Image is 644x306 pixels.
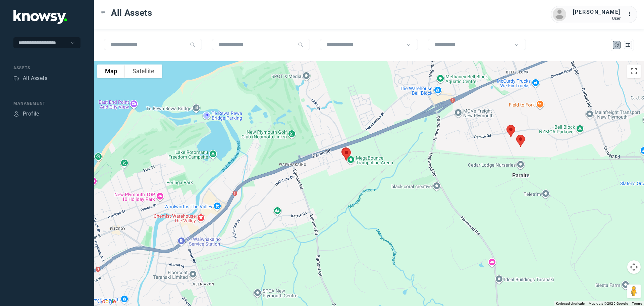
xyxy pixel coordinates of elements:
div: Search [190,42,195,47]
tspan: ... [628,11,634,16]
div: User [573,16,621,21]
div: Profile [13,111,19,117]
div: Management [13,100,80,106]
a: Open this area in Google Maps (opens a new window) [96,297,118,306]
span: Map data ©2025 Google [589,302,628,305]
div: List [625,42,631,48]
div: : [627,10,635,19]
div: Map [614,42,620,48]
img: Google [96,297,118,306]
div: [PERSON_NAME] [573,8,621,16]
div: : [627,10,635,18]
span: All Assets [111,7,152,19]
button: Keyboard shortcuts [556,301,585,306]
button: Drag Pegman onto the map to open Street View [627,285,641,298]
div: All Assets [23,74,47,82]
img: avatar.png [553,8,566,21]
img: Application Logo [13,10,67,24]
button: Toggle fullscreen view [627,64,641,78]
a: Terms (opens in new tab) [632,302,642,305]
div: Search [298,42,303,47]
a: ProfileProfile [13,110,39,118]
div: Toggle Menu [101,10,106,15]
a: AssetsAll Assets [13,74,47,82]
div: Assets [13,75,19,81]
div: Assets [13,65,80,71]
button: Map camera controls [627,260,641,274]
div: Profile [23,110,39,118]
button: Show satellite imagery [125,64,162,78]
button: Show street map [97,64,125,78]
